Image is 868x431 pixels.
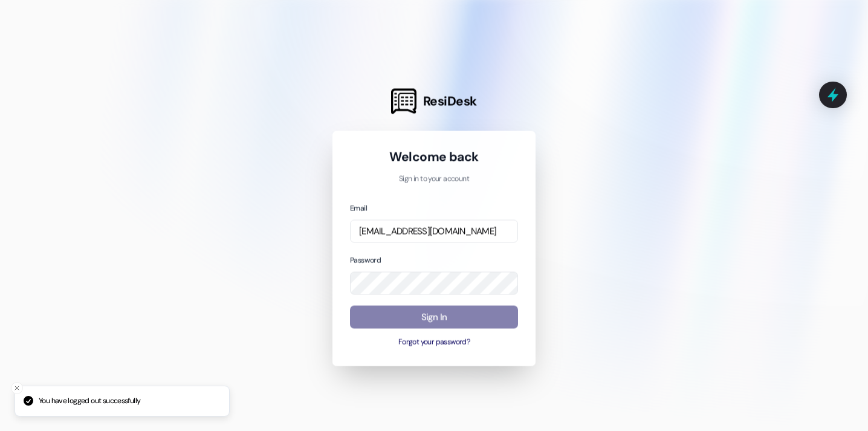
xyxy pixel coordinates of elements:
span: ResiDesk [423,93,477,110]
label: Email [350,203,367,213]
img: ResiDesk Logo [391,89,416,114]
button: Forgot your password? [350,337,518,348]
p: Sign in to your account [350,174,518,185]
h1: Welcome back [350,149,518,166]
button: Sign In [350,305,518,329]
button: Close toast [11,382,23,394]
input: name@example.com [350,219,518,243]
label: Password [350,255,381,265]
p: You have logged out successfully [39,396,140,407]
